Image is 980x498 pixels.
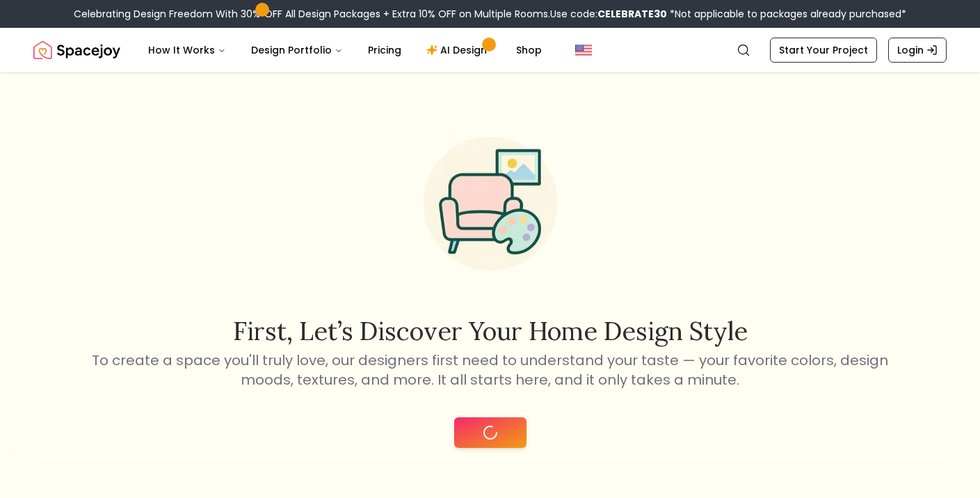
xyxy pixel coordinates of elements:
[74,7,906,21] div: Celebrating Design Freedom With 30% OFF All Design Packages + Extra 10% OFF on Multiple Rooms.
[240,36,354,64] button: Design Portfolio
[33,28,947,72] nav: Global
[770,38,877,63] a: Start Your Project
[505,36,553,64] a: Shop
[888,38,947,63] a: Login
[597,7,667,21] b: CELEBRATE30
[575,42,592,58] img: United States
[401,115,579,293] img: Start Style Quiz Illustration
[33,36,120,64] img: Spacejoy Logo
[137,36,553,64] nav: Main
[33,36,120,64] a: Spacejoy
[90,317,891,345] h2: First, let’s discover your home design style
[550,7,667,21] span: Use code:
[667,7,906,21] span: *Not applicable to packages already purchased*
[90,351,891,389] p: To create a space you'll truly love, our designers first need to understand your taste — your fav...
[357,36,412,64] a: Pricing
[137,36,237,64] button: How It Works
[415,36,502,64] a: AI Design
